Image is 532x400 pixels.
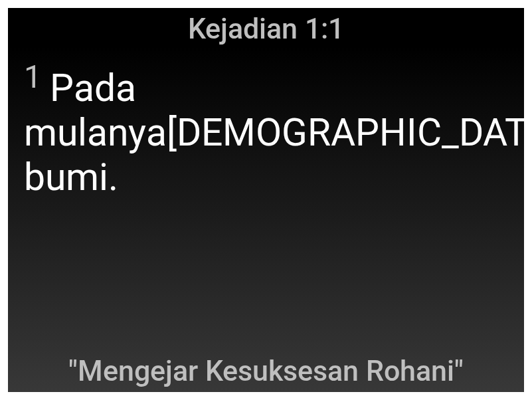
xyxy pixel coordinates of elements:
sup: 1 [24,58,42,96]
wh776: . [108,155,118,199]
span: Kejadian 1:1 [188,12,344,45]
